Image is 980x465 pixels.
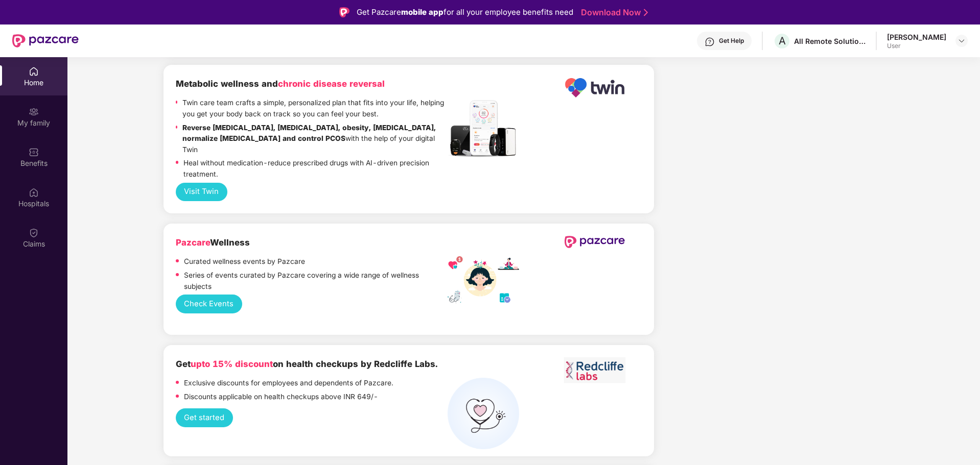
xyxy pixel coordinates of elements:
span: Pazcare [176,237,210,248]
button: Check Events [176,295,242,313]
div: All Remote Solutions Private Limited [794,36,866,46]
div: Get Pazcare for all your employee benefits need [357,6,573,18]
img: svg+xml;base64,PHN2ZyBpZD0iSG9tZSIgeG1sbnM9Imh0dHA6Ly93d3cudzMub3JnLzIwMDAvc3ZnIiB3aWR0aD0iMjAiIG... [29,66,39,77]
img: newPazcareLogo.svg [564,236,625,248]
img: svg+xml;base64,PHN2ZyBpZD0iQ2xhaW0iIHhtbG5zPSJodHRwOi8vd3d3LnczLm9yZy8yMDAwL3N2ZyIgd2lkdGg9IjIwIi... [29,228,39,238]
span: upto 15% discount [191,359,273,369]
img: Logo [339,7,349,17]
img: Screenshot%202023-06-01%20at%2011.51.45%20AM.png [564,357,625,383]
p: Exclusive discounts for employees and dependents of Pazcare. [184,378,393,389]
p: Heal without medication-reduce prescribed drugs with AI-driven precision treatment. [183,158,447,180]
p: Twin care team crafts a simple, personalized plan that fits into your life, helping you get your ... [182,97,448,119]
img: svg+xml;base64,PHN2ZyB3aWR0aD0iMjAiIGhlaWdodD0iMjAiIHZpZXdCb3g9IjAgMCAyMCAyMCIgZmlsbD0ibm9uZSIgeG... [29,107,39,117]
img: wellness_mobile.png [448,256,519,305]
div: Get Help [719,37,744,45]
img: svg+xml;base64,PHN2ZyBpZD0iQmVuZWZpdHMiIHhtbG5zPSJodHRwOi8vd3d3LnczLm9yZy8yMDAwL3N2ZyIgd2lkdGg9Ij... [29,147,39,157]
span: A [779,35,786,47]
button: Visit Twin [176,183,227,202]
p: Discounts applicable on health checkups above INR 649/- [184,391,378,403]
button: Get started [176,408,233,427]
p: with the help of your digital Twin [182,123,448,156]
strong: Reverse [MEDICAL_DATA], [MEDICAL_DATA], obesity, [MEDICAL_DATA], normalize [MEDICAL_DATA] and con... [182,124,436,143]
img: Logo.png [564,77,625,99]
img: Stroke [644,7,648,18]
img: svg+xml;base64,PHN2ZyBpZD0iSG9zcGl0YWxzIiB4bWxucz0iaHR0cDovL3d3dy53My5vcmcvMjAwMC9zdmciIHdpZHRoPS... [29,187,39,198]
b: Wellness [176,237,250,248]
img: New Pazcare Logo [12,34,79,47]
p: Curated wellness events by Pazcare [184,256,305,267]
span: chronic disease reversal [278,79,385,89]
div: User [887,42,946,50]
img: svg+xml;base64,PHN2ZyBpZD0iRHJvcGRvd24tMzJ4MzIiIHhtbG5zPSJodHRwOi8vd3d3LnczLm9yZy8yMDAwL3N2ZyIgd2... [958,37,966,45]
p: Series of events curated by Pazcare covering a wide range of wellness subjects [184,270,448,292]
img: Header.jpg [448,97,519,160]
b: Get on health checkups by Redcliffe Labs. [176,359,438,369]
strong: mobile app [401,7,444,17]
div: [PERSON_NAME] [887,32,946,42]
b: Metabolic wellness and [176,79,385,89]
a: Download Now [581,7,645,18]
img: health%20check%20(1).png [448,378,519,449]
img: svg+xml;base64,PHN2ZyBpZD0iSGVscC0zMngzMiIgeG1sbnM9Imh0dHA6Ly93d3cudzMub3JnLzIwMDAvc3ZnIiB3aWR0aD... [705,37,715,47]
